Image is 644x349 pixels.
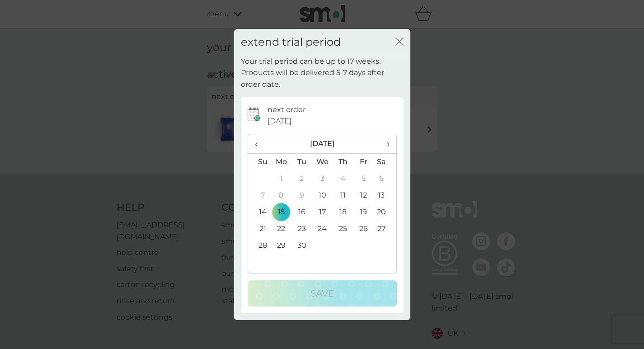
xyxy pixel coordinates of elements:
button: close [395,38,404,47]
td: 17 [312,204,333,221]
td: 6 [373,170,396,187]
th: Fr [353,153,374,170]
td: 19 [353,204,374,221]
button: Save [248,280,397,307]
th: Su [248,153,271,170]
td: 21 [248,221,271,237]
td: 18 [333,204,353,221]
h2: extend trial period [241,36,341,49]
span: › [380,134,389,153]
td: 13 [373,187,396,204]
p: next order [268,104,306,116]
td: 12 [353,187,374,204]
span: [DATE] [268,115,291,127]
th: Mo [271,153,292,170]
td: 23 [291,221,312,237]
span: ‹ [255,134,264,153]
td: 24 [312,221,333,237]
td: 25 [333,221,353,237]
td: 9 [291,187,312,204]
td: 5 [353,170,374,187]
td: 8 [271,187,292,204]
p: Save [310,286,334,301]
th: [DATE] [271,134,374,154]
td: 4 [333,170,353,187]
td: 26 [353,221,374,237]
td: 2 [291,170,312,187]
td: 16 [291,204,312,221]
td: 30 [291,237,312,254]
td: 10 [312,187,333,204]
td: 29 [271,237,292,254]
td: 27 [373,221,396,237]
td: 28 [248,237,271,254]
td: 11 [333,187,353,204]
th: Tu [291,153,312,170]
th: Th [333,153,353,170]
td: 3 [312,170,333,187]
p: Your trial period can be up to 17 weeks. Products will be delivered 5-7 days after order date. [241,56,404,90]
td: 14 [248,204,271,221]
td: 7 [248,187,271,204]
td: 1 [271,170,292,187]
td: 20 [373,204,396,221]
th: We [312,153,333,170]
th: Sa [373,153,396,170]
td: 15 [271,204,292,221]
td: 22 [271,221,292,237]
